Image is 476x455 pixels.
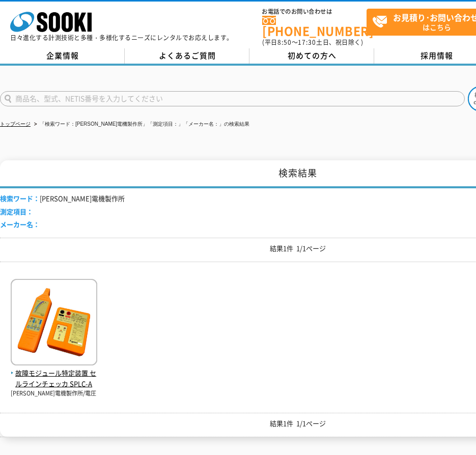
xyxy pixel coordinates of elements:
img: SPLC-A [11,279,97,368]
a: 故障モジュール特定装置 セルラインチェッカ SPLC-A [11,357,97,389]
li: 「検索ワード：[PERSON_NAME]電機製作所」「測定項目：」「メーカー名：」の検索結果 [32,119,249,130]
span: 8:50 [277,38,292,47]
span: 17:30 [298,38,316,47]
span: 初めての方へ [288,50,337,61]
span: お電話でのお問い合わせは [262,9,367,15]
span: (平日 ～ 土日、祝日除く) [262,38,363,47]
a: 初めての方へ [249,48,374,64]
p: [PERSON_NAME]電機製作所/電圧 [11,389,97,398]
span: 故障モジュール特定装置 セルラインチェッカ SPLC-A [11,368,97,389]
p: 日々進化する計測技術と多種・多様化するニーズにレンタルでお応えします。 [10,35,233,41]
a: [PHONE_NUMBER] [262,16,367,37]
a: よくあるご質問 [125,48,249,64]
